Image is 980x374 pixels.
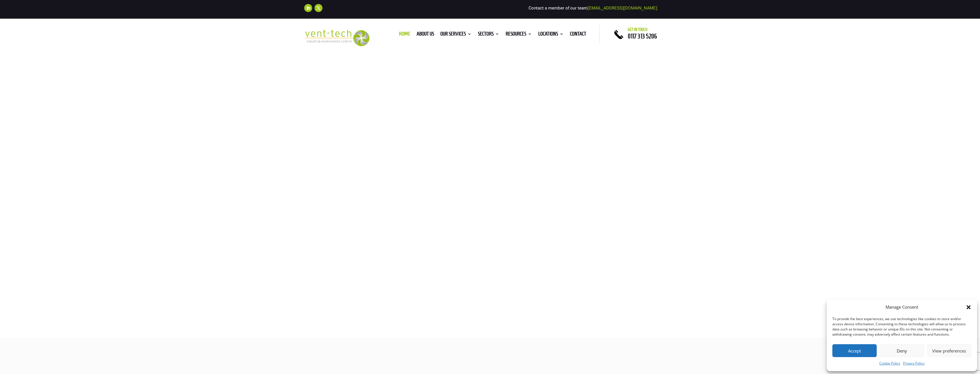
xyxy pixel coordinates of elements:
[587,5,657,11] a: [EMAIL_ADDRESS][DOMAIN_NAME]
[440,32,472,38] a: Our Services
[314,4,322,12] a: Follow on X
[399,32,410,38] a: Home
[478,32,499,38] a: Sectors
[628,27,648,32] span: Get in touch
[879,360,900,367] a: Cookie Policy
[832,316,971,337] div: To provide the best experiences, we use technologies like cookies to store and/or access device i...
[927,344,971,357] button: View preferences
[538,32,564,38] a: Locations
[570,32,586,38] a: Contact
[506,32,532,38] a: Resources
[903,360,924,367] a: Privacy Policy
[880,344,924,357] button: Deny
[832,344,877,357] button: Accept
[628,33,657,40] a: 0117 313 5206
[966,304,971,310] div: Close dialog
[417,32,434,38] a: About us
[528,5,657,11] span: Contact a member of our team
[886,304,918,311] div: Manage Consent
[304,30,370,46] img: 2023-09-27T08_35_16.549ZVENT-TECH---Clear-background
[304,4,312,12] a: Follow on LinkedIn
